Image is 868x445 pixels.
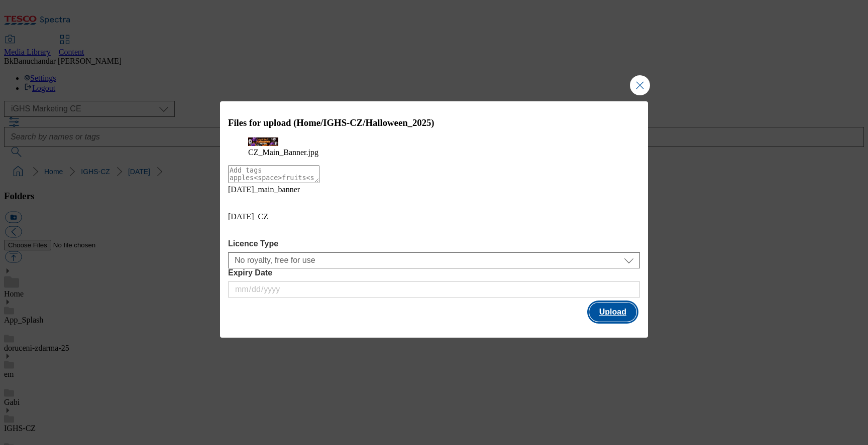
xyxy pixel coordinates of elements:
span: [DATE]_main_banner [228,185,300,194]
img: preview [248,137,278,146]
div: Modal [220,101,648,338]
label: Licence Type [228,239,640,248]
span: [DATE]_CZ [228,212,268,221]
button: Close Modal [630,75,650,95]
h3: Files for upload (Home/IGHS-CZ/Halloween_2025) [228,117,640,128]
button: Upload [589,303,636,322]
label: Expiry Date [228,268,640,277]
figcaption: CZ_Main_Banner.jpg [248,148,620,157]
